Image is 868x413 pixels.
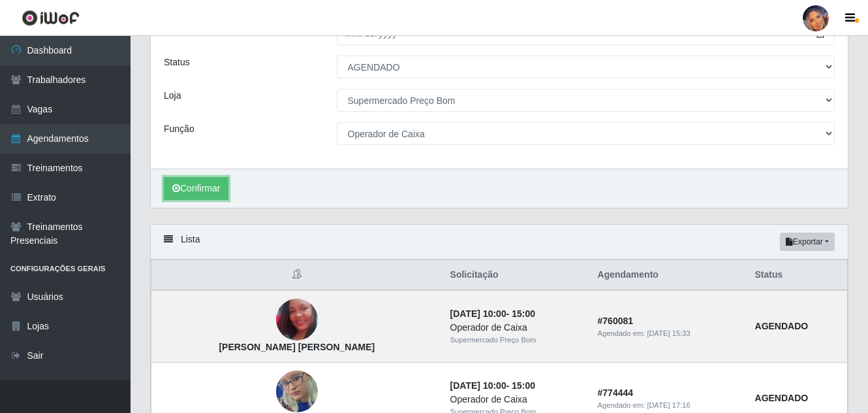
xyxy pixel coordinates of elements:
time: 15:00 [512,380,535,391]
time: [DATE] 15:33 [647,329,690,337]
time: [DATE] 17:16 [647,401,690,409]
label: Loja [164,89,181,103]
th: Status [747,260,848,291]
img: CoreUI Logo [22,10,80,26]
label: Status [164,56,190,69]
div: Lista [151,225,848,259]
th: Solicitação [442,260,590,291]
strong: AGENDADO [755,393,809,403]
div: Operador de Caixa [450,321,582,335]
time: [DATE] 10:00 [450,380,506,391]
div: Operador de Caixa [450,393,582,406]
strong: - [450,308,535,319]
strong: [PERSON_NAME] [PERSON_NAME] [219,342,375,352]
div: Agendado em: [598,400,739,411]
button: Confirmar [164,177,228,200]
strong: # 760081 [598,316,634,326]
div: Supermercado Preço Bom [450,335,582,346]
strong: AGENDADO [755,321,809,331]
button: Exportar [780,233,835,251]
strong: # 774444 [598,388,634,398]
label: Função [164,122,194,136]
th: Agendamento [590,260,747,291]
div: Agendado em: [598,328,739,339]
time: [DATE] 10:00 [450,308,506,319]
time: 15:00 [512,308,535,319]
strong: - [450,380,535,391]
img: Maria isabel Silva de moura [276,299,318,340]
